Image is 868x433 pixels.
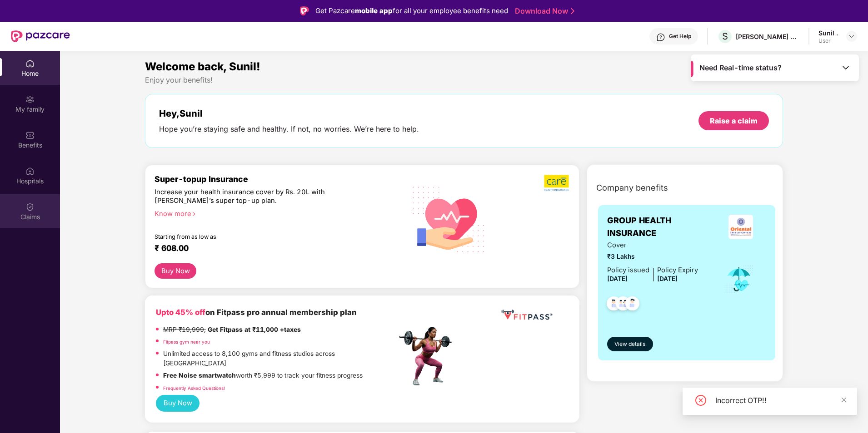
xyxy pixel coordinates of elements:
img: svg+xml;base64,PHN2ZyBpZD0iQ2xhaW0iIHhtbG5zPSJodHRwOi8vd3d3LnczLm9yZy8yMDAwL3N2ZyIgd2lkdGg9IjIwIi... [25,202,35,212]
a: Fitpass gym near you [163,339,210,344]
img: svg+xml;base64,PHN2ZyB4bWxucz0iaHR0cDovL3d3dy53My5vcmcvMjAwMC9zdmciIHdpZHRoPSI0OC45NDMiIGhlaWdodD... [621,294,644,316]
div: Policy issued [607,265,649,276]
p: Unlimited access to 8,100 gyms and fitness studios across [GEOGRAPHIC_DATA] [163,349,397,369]
span: GROUP HEALTH INSURANCE [607,214,715,240]
p: worth ₹5,999 to track your fitness progress [163,371,363,381]
span: right [191,212,196,216]
img: fppp.png [499,306,554,323]
img: b5dec4f62d2307b9de63beb79f102df3.png [544,174,570,192]
div: Incorrect OTP!! [715,395,846,406]
div: Starting from as low as [155,233,358,240]
span: [DATE] [607,275,628,282]
strong: mobile app [355,6,393,15]
a: Download Now [515,6,572,16]
img: svg+xml;base64,PHN2ZyBpZD0iSG9tZSIgeG1sbnM9Imh0dHA6Ly93d3cudzMub3JnLzIwMDAvc3ZnIiB3aWR0aD0iMjAiIG... [25,59,35,68]
span: close-circle [695,395,706,406]
img: fpp.png [396,325,460,388]
button: View details [607,337,653,351]
span: Company benefits [596,182,668,194]
span: S [722,31,728,42]
div: ₹ 608.00 [155,243,388,254]
button: Buy Now [155,263,196,279]
strong: Get Fitpass at ₹11,000 +taxes [208,326,301,333]
div: Sunil . [818,29,838,37]
div: User [818,37,838,44]
span: Need Real-time status? [699,63,782,73]
b: on Fitpass pro annual membership plan [156,308,357,317]
img: insurerLogo [728,215,753,239]
img: svg+xml;base64,PHN2ZyB4bWxucz0iaHR0cDovL3d3dy53My5vcmcvMjAwMC9zdmciIHdpZHRoPSI0OC45MTUiIGhlaWdodD... [612,294,634,316]
span: [DATE] [657,275,678,282]
span: close [841,397,847,403]
button: Buy Now [156,395,200,412]
b: Upto 45% off [156,308,205,317]
div: Get Help [669,33,691,40]
img: svg+xml;base64,PHN2ZyBpZD0iRHJvcGRvd24tMzJ4MzIiIHhtbG5zPSJodHRwOi8vd3d3LnczLm9yZy8yMDAwL3N2ZyIgd2... [848,33,855,40]
div: Policy Expiry [657,265,698,276]
span: ₹3 Lakhs [607,252,698,262]
span: View details [614,340,645,349]
div: Super-topup Insurance [155,174,397,184]
del: MRP ₹19,999, [163,326,206,333]
img: svg+xml;base64,PHN2ZyB4bWxucz0iaHR0cDovL3d3dy53My5vcmcvMjAwMC9zdmciIHdpZHRoPSI0OC45NDMiIGhlaWdodD... [603,294,625,316]
a: Frequently Asked Questions! [163,385,225,391]
img: New Pazcare Logo [11,30,70,42]
img: icon [724,264,754,294]
img: svg+xml;base64,PHN2ZyBpZD0iQmVuZWZpdHMiIHhtbG5zPSJodHRwOi8vd3d3LnczLm9yZy8yMDAwL3N2ZyIgd2lkdGg9Ij... [25,131,35,140]
div: Enjoy your benefits! [145,75,783,85]
img: Logo [300,6,309,15]
div: Know more [155,210,391,216]
div: Hey, Sunil [159,108,419,119]
img: svg+xml;base64,PHN2ZyBpZD0iSGVscC0zMngzMiIgeG1sbnM9Imh0dHA6Ly93d3cudzMub3JnLzIwMDAvc3ZnIiB3aWR0aD... [656,33,665,42]
img: svg+xml;base64,PHN2ZyB4bWxucz0iaHR0cDovL3d3dy53My5vcmcvMjAwMC9zdmciIHhtbG5zOnhsaW5rPSJodHRwOi8vd3... [405,175,492,263]
div: [PERSON_NAME] CONSULTANTS P LTD [736,32,799,41]
img: svg+xml;base64,PHN2ZyB3aWR0aD0iMjAiIGhlaWdodD0iMjAiIHZpZXdCb3g9IjAgMCAyMCAyMCIgZmlsbD0ibm9uZSIgeG... [25,95,35,104]
img: Stroke [571,6,574,16]
span: Welcome back, Sunil! [145,60,260,73]
img: svg+xml;base64,PHN2ZyBpZD0iSG9zcGl0YWxzIiB4bWxucz0iaHR0cDovL3d3dy53My5vcmcvMjAwMC9zdmciIHdpZHRoPS... [25,167,35,176]
div: Raise a claim [710,116,758,126]
div: Get Pazcare for all your employee benefits need [315,5,508,16]
img: Toggle Icon [841,63,850,72]
div: Hope you’re staying safe and healthy. If not, no worries. We’re here to help. [159,124,419,134]
div: Increase your health insurance cover by Rs. 20L with [PERSON_NAME]’s super top-up plan. [155,188,358,206]
span: Cover [607,240,698,251]
strong: Free Noise smartwatch [163,372,236,379]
